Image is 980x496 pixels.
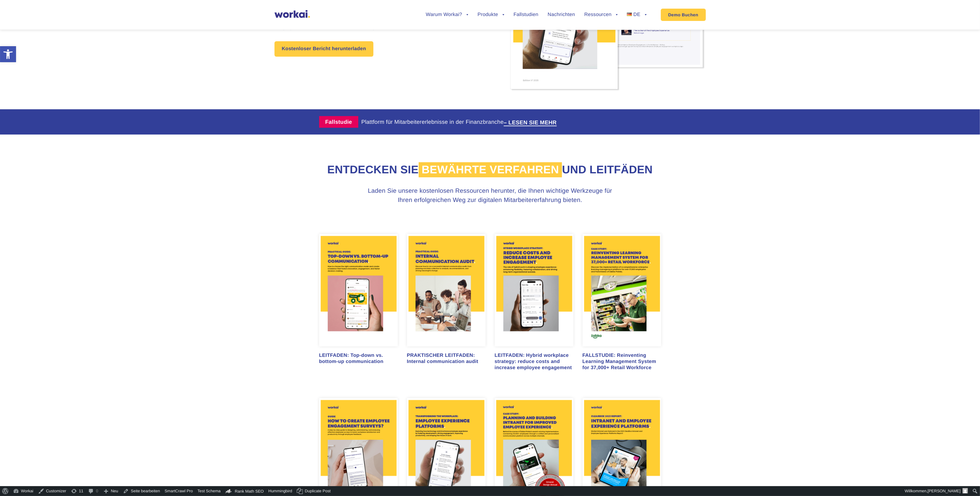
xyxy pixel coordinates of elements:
a: Workai [11,486,36,496]
h3: Laden Sie unsere kostenlosen Ressourcen herunter, die Ihnen wichtige Werkzeuge für Ihren erfolgre... [367,186,613,205]
label: Fallstudie [319,116,358,128]
a: LEITFADEN: Hybrid workplace strategy: reduce costs and increase employee engagement [490,229,578,379]
a: Ressourcen [584,12,618,17]
a: Fallstudie [319,116,361,128]
a: Willkommen, [903,486,970,496]
span: 11 [79,486,83,496]
div: PRAKTISCHER LEITFADEN: Internal communication audit [407,353,486,365]
a: Kostenloser Bericht herunterladen [274,41,374,57]
span: Duplicate Post [305,486,331,496]
div: FALLSTUDIE: Reinventing Learning Management System for 37,000+ Retail Workforce [583,353,661,371]
a: Hummingbird [266,486,295,496]
a: Test Schema [195,486,223,496]
a: – LESEN SIE MEHR [504,120,557,125]
span: Neu [111,486,118,496]
span: [PERSON_NAME] [928,489,961,493]
div: LEITFADEN: Hybrid workplace strategy: reduce costs and increase employee engagement [495,353,573,371]
a: Customizer [36,486,69,496]
a: SmartCrawl Pro [162,486,195,496]
a: LEITFADEN: Top-down vs. bottom-up communication [315,229,402,379]
a: PRAKTISCHER LEITFADEN: Internal communication audit [402,229,490,379]
a: Produkte [478,12,504,17]
a: Demo Buchen [661,9,706,21]
a: Seite bearbeiten [121,486,163,496]
a: Warum Workai? [426,12,468,17]
a: Rank Math Dashboard [223,486,266,496]
a: Nachrichten [548,12,575,17]
div: LEITFADEN: Top-down vs. bottom-up communication [319,353,398,365]
div: Plattform für Mitarbeitererlebnisse in der Finanzbranche [361,118,563,126]
a: FALLSTUDIE: Reinventing Learning Management System for 37,000+ Retail Workforce [578,229,666,379]
h2: Entdecken Sie und Leitfäden [319,162,661,177]
span: DE [633,12,640,17]
span: 0 [96,486,98,496]
span: bewährte Verfahren [419,162,562,177]
span: Rank Math SEO [235,489,264,494]
a: Fallstudien [514,12,539,17]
